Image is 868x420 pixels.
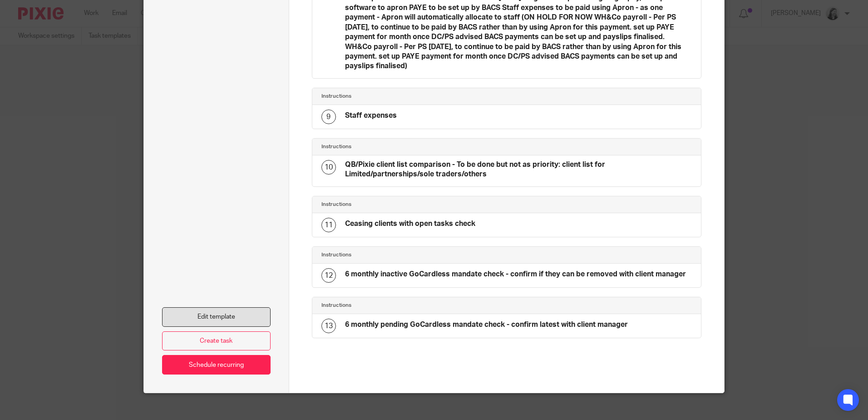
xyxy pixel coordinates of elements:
h4: Staff expenses [345,111,397,120]
div: 11 [321,218,336,232]
h4: Instructions [321,93,507,100]
h4: Ceasing clients with open tasks check [345,219,475,229]
h4: Instructions [321,251,507,259]
a: Schedule recurring [162,355,271,375]
h4: QB/Pixie client list comparison - To be done but not as priority: client list for Limited/partner... [345,160,692,180]
a: Edit template [162,307,271,327]
a: Create task [162,331,271,351]
h4: Instructions [321,302,507,309]
h4: Instructions [321,143,507,150]
div: 12 [321,268,336,283]
h4: Instructions [321,201,507,208]
h4: 6 monthly inactive GoCardless mandate check - confirm if they can be removed with client manager [345,270,686,279]
h4: 6 monthly pending GoCardless mandate check - confirm latest with client manager [345,320,628,330]
div: 13 [321,319,336,333]
div: 9 [321,110,336,124]
div: 10 [321,160,336,175]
